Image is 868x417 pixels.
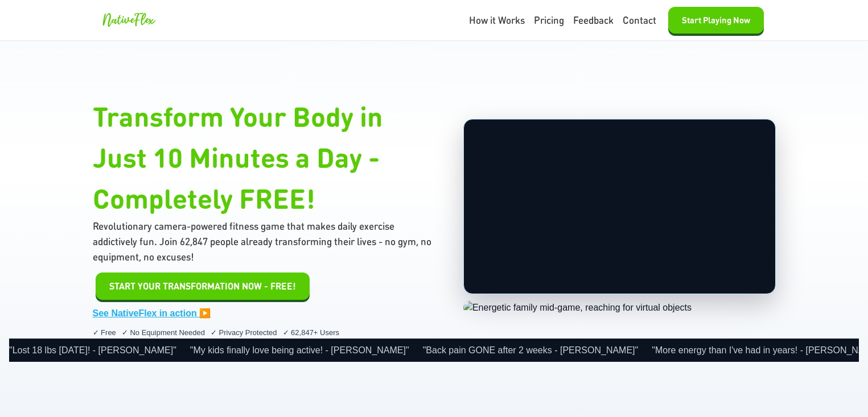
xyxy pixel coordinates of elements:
[93,327,116,338] span: ✓ Free
[211,327,277,338] span: ✓ Privacy Protected
[573,13,614,28] a: Feedback
[109,279,296,293] span: START YOUR TRANSFORMATION NOW - FREE!
[423,345,639,355] span: "Back pain GONE after 2 weeks - [PERSON_NAME]"
[469,13,525,28] a: How it Works
[93,218,436,265] p: Revolutionary camera-powered fitness game that makes daily exercise addictively fun. Join 62,847 ...
[93,307,211,320] a: See NativeFlex in action ▶️
[464,119,775,294] video: Your browser does not support the video tag.
[463,301,776,315] img: Energetic family mid-game, reaching for virtual objects
[93,96,436,218] h1: Transform Your Body in Just 10 Minutes a Day - Completely FREE!
[9,338,859,362] div: Social proof ticker
[623,13,656,28] a: Contact
[668,7,764,34] button: Start Playing Now
[102,13,154,27] span: NativeFlex
[283,327,340,338] span: ✓ 62,847+ Users
[534,13,564,28] a: Pricing
[190,345,409,355] span: "My kids finally love being active! - [PERSON_NAME]"
[9,345,176,355] span: "Lost 18 lbs [DATE]! - [PERSON_NAME]"
[122,327,205,338] span: ✓ No Equipment Needed
[96,273,310,300] button: Start Playing Now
